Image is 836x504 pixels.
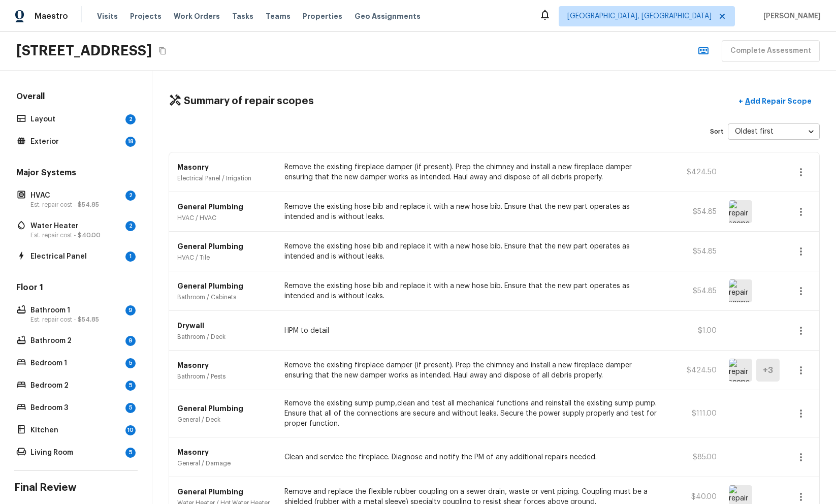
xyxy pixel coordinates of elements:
[177,372,272,381] p: Bathroom / Pests
[30,358,121,368] p: Bedroom 1
[284,202,659,222] p: Remove the existing hose bib and replace it with a new hose bib. Ensure that the new part operate...
[567,11,712,21] span: [GEOGRAPHIC_DATA], [GEOGRAPHIC_DATA]
[125,381,136,391] div: 5
[177,162,272,172] p: Masonry
[125,305,136,316] div: 9
[97,11,118,21] span: Visits
[763,365,773,376] h5: + 3
[671,207,717,217] p: $54.85
[671,365,717,375] p: $424.50
[177,416,272,424] p: General / Deck
[266,11,291,21] span: Teams
[729,200,752,223] img: repair scope asset
[78,232,101,238] span: $40.00
[78,317,99,323] span: $54.85
[30,137,121,147] p: Exterior
[177,254,272,262] p: HVAC / Tile
[671,286,717,296] p: $54.85
[177,360,272,370] p: Masonry
[35,11,68,21] span: Maestro
[177,459,272,467] p: General / Damage
[729,279,752,302] img: repair scope asset
[671,452,717,462] p: $85.00
[284,398,659,429] p: Remove the existing sump pump,clean and test all mechanical functions and reinstall the existing ...
[671,167,717,177] p: $424.50
[14,481,138,494] h4: Final Review
[303,11,342,21] span: Properties
[284,162,659,182] p: Remove the existing fireplace damper (if present). Prep the chimney and install a new fireplace d...
[174,11,220,21] span: Work Orders
[130,11,162,21] span: Projects
[30,381,121,391] p: Bedroom 2
[125,251,136,262] div: 1
[177,447,272,457] p: Masonry
[30,425,121,435] p: Kitchen
[14,91,138,104] h5: Overall
[177,487,272,497] p: General Plumbing
[30,251,121,262] p: Electrical Panel
[78,202,99,208] span: $54.85
[284,360,659,381] p: Remove the existing fireplace damper (if present). Prep the chimney and install a new fireplace d...
[125,425,136,435] div: 10
[728,118,820,145] div: Oldest first
[125,114,136,124] div: 2
[125,403,136,413] div: 5
[30,231,121,239] p: Est. repair cost -
[125,137,136,147] div: 18
[710,128,724,136] p: Sort
[30,114,121,124] p: Layout
[177,281,272,291] p: General Plumbing
[30,201,121,209] p: Est. repair cost -
[671,246,717,257] p: $54.85
[355,11,421,21] span: Geo Assignments
[177,333,272,341] p: Bathroom / Deck
[177,241,272,251] p: General Plumbing
[30,448,121,458] p: Living Room
[284,241,659,262] p: Remove the existing hose bib and replace it with a new hose bib. Ensure that the new part operate...
[30,305,121,316] p: Bathroom 1
[232,13,253,20] span: Tasks
[743,96,812,106] p: Add Repair Scope
[284,281,659,301] p: Remove the existing hose bib and replace it with a new hose bib. Ensure that the new part operate...
[30,191,121,201] p: HVAC
[125,358,136,368] div: 5
[125,221,136,231] div: 2
[184,94,314,108] h4: Summary of repair scopes
[730,91,820,112] button: +Add Repair Scope
[671,408,717,419] p: $111.00
[14,167,138,180] h5: Major Systems
[125,448,136,458] div: 5
[14,282,138,295] h5: Floor 1
[177,403,272,414] p: General Plumbing
[156,44,169,57] button: Copy Address
[671,326,717,336] p: $1.00
[177,321,272,331] p: Drywall
[125,336,136,346] div: 9
[284,452,659,462] p: Clean and service the fireplace. Diagnose and notify the PM of any additional repairs needed.
[729,359,752,382] img: repair scope asset
[30,403,121,413] p: Bedroom 3
[177,202,272,212] p: General Plumbing
[16,42,152,60] h2: [STREET_ADDRESS]
[759,11,821,21] span: [PERSON_NAME]
[30,336,121,346] p: Bathroom 2
[177,293,272,301] p: Bathroom / Cabinets
[30,221,121,231] p: Water Heater
[125,191,136,201] div: 2
[30,316,121,324] p: Est. repair cost -
[177,174,272,182] p: Electrical Panel / Irrigation
[671,492,717,502] p: $40.00
[284,326,659,336] p: HPM to detail
[177,214,272,222] p: HVAC / HVAC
